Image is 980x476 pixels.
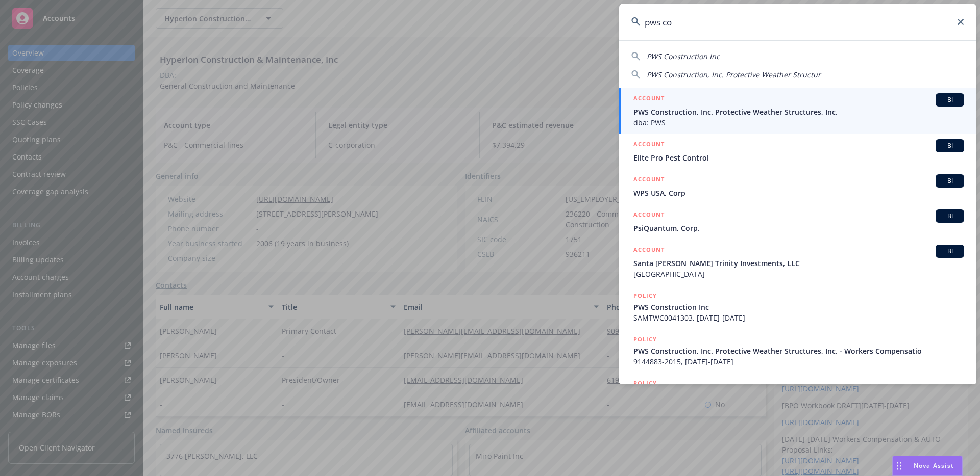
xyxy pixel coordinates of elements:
[914,461,954,470] span: Nova Assist
[633,107,964,117] span: PWS Construction, Inc. Protective Weather Structures, Inc.
[633,139,665,151] h5: ACCOUNT
[619,329,976,373] a: POLICYPWS Construction, Inc. Protective Weather Structures, Inc. - Workers Compensatio9144883-201...
[940,176,960,186] span: BI
[619,169,976,204] a: ACCOUNTBIWPS USA, Corp
[633,152,964,163] span: Elite Pro Pest Control
[633,269,964,279] span: [GEOGRAPHIC_DATA]
[940,247,960,256] span: BI
[633,334,657,345] h5: POLICY
[633,223,964,233] span: PsiQuantum, Corp.
[619,239,976,285] a: ACCOUNTBISanta [PERSON_NAME] Trinity Investments, LLC[GEOGRAPHIC_DATA]
[647,51,720,61] span: PWS Construction Inc
[633,312,964,323] span: SAMTWC0041303, [DATE]-[DATE]
[619,285,976,329] a: POLICYPWS Construction IncSAMTWC0041303, [DATE]-[DATE]
[893,456,905,475] div: Drag to move
[633,117,964,128] span: dba: PWS
[619,4,976,40] input: Search...
[633,258,964,269] span: Santa [PERSON_NAME] Trinity Investments, LLC
[647,70,821,80] span: PWS Construction, Inc. Protective Weather Structur
[619,373,976,416] a: POLICY
[633,290,657,301] h5: POLICY
[619,134,976,169] a: ACCOUNTBIElite Pro Pest Control
[633,378,657,388] h5: POLICY
[633,356,964,367] span: 9144883-2015, [DATE]-[DATE]
[633,93,665,105] h5: ACCOUNT
[940,141,960,150] span: BI
[619,88,976,134] a: ACCOUNTBIPWS Construction, Inc. Protective Weather Structures, Inc.dba: PWS
[619,204,976,239] a: ACCOUNTBIPsiQuantum, Corp.
[633,209,665,222] h5: ACCOUNT
[633,346,964,356] span: PWS Construction, Inc. Protective Weather Structures, Inc. - Workers Compensatio
[892,456,963,476] button: Nova Assist
[633,174,665,187] h5: ACCOUNT
[633,188,964,198] span: WPS USA, Corp
[940,211,960,221] span: BI
[633,245,665,257] h5: ACCOUNT
[940,95,960,104] span: BI
[633,302,964,312] span: PWS Construction Inc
